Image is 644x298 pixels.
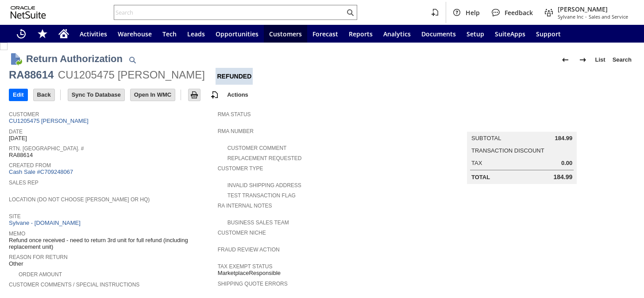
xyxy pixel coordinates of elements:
img: add-record.svg [209,90,220,100]
span: Warehouse [118,30,152,38]
span: Opportunities [216,30,258,38]
input: Edit [9,89,27,101]
a: Replacement Requested [228,155,302,161]
div: RA88614 [9,68,54,82]
span: MarketplaceResponsible [218,270,281,277]
span: Analytics [383,30,411,38]
a: Leads [182,25,210,43]
svg: Search [345,7,355,18]
span: Support [536,30,561,38]
h1: Return Authorization [26,51,123,66]
img: Next [578,55,588,65]
a: CU1205475 [PERSON_NAME] [9,118,91,124]
span: Other [9,260,23,267]
span: Feedback [505,8,533,17]
img: Previous [560,55,571,65]
a: Tax [471,160,482,166]
div: Shortcuts [32,25,53,43]
div: CU1205475 [PERSON_NAME] [58,68,205,82]
a: Customer Type [218,165,263,172]
span: - [585,13,587,20]
a: Memo [9,231,25,237]
span: Setup [467,30,484,38]
input: Sync To Database [68,89,124,101]
a: Invalid Shipping Address [228,182,301,188]
span: 184.99 [553,173,572,181]
a: Order Amount [19,271,62,278]
input: Print [189,89,200,101]
span: Reports [349,30,373,38]
input: Open In WMC [131,89,175,101]
a: Sales Rep [9,180,39,186]
a: Actions [224,91,252,98]
a: Forecast [307,25,343,43]
span: [PERSON_NAME] [558,5,628,13]
img: Quick Find [127,55,138,65]
input: Search [114,7,345,18]
span: [DATE] [9,135,27,142]
span: RA88614 [9,152,33,159]
span: SuiteApps [495,30,525,38]
span: Help [466,8,480,17]
a: Tax Exempt Status [218,263,273,270]
svg: Shortcuts [37,28,48,39]
a: Date [9,129,23,135]
span: Forecast [312,30,338,38]
span: Refund once received - need to return 3rd unit for full refund (including replacement unit) [9,237,213,251]
img: Print [189,90,200,100]
a: List [592,53,609,67]
span: 0.00 [561,160,572,167]
span: Activities [80,30,107,38]
a: Reason For Return [9,254,68,260]
a: Tech [157,25,182,43]
a: Support [531,25,566,43]
a: Recent Records [11,25,32,43]
span: Customers [269,30,302,38]
input: Back [34,89,54,101]
a: Created From [9,162,51,169]
a: Customer Comment [228,145,287,151]
svg: Recent Records [16,28,27,39]
span: Sylvane Inc [558,13,583,20]
a: RMA Number [218,128,254,134]
a: Location (Do Not Choose [PERSON_NAME] or HQ) [9,196,150,203]
a: Activities [74,25,112,43]
span: Sales and Service [589,13,628,20]
svg: logo [11,6,46,19]
caption: Summary [467,118,577,132]
span: Tech [162,30,177,38]
a: Customer [9,111,39,118]
a: Sylvane - [DOMAIN_NAME] [9,220,83,226]
svg: Home [58,28,69,39]
span: Documents [421,30,456,38]
a: Documents [416,25,461,43]
a: Transaction Discount [471,147,544,154]
span: 184.99 [555,135,573,142]
a: Site [9,213,21,220]
a: Cash Sale #C709248067 [9,169,73,175]
a: RA Internal Notes [218,203,272,209]
div: Refunded [216,68,253,85]
a: Customer Comments / Special Instructions [9,282,139,288]
a: Reports [343,25,378,43]
a: Fraud Review Action [218,247,280,253]
span: Leads [187,30,205,38]
a: Test Transaction Flag [228,192,296,199]
a: Total [471,174,490,180]
a: Home [53,25,74,43]
a: SuiteApps [490,25,531,43]
a: Shipping Quote Errors [218,281,288,287]
a: Warehouse [112,25,157,43]
a: Business Sales Team [228,220,289,226]
a: Customers [264,25,307,43]
a: Customer Niche [218,230,266,236]
a: Rtn. [GEOGRAPHIC_DATA]. # [9,145,84,152]
a: Search [609,53,635,67]
a: Subtotal [471,135,501,141]
a: RMA Status [218,111,251,118]
a: Opportunities [210,25,264,43]
a: Analytics [378,25,416,43]
a: Setup [461,25,490,43]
